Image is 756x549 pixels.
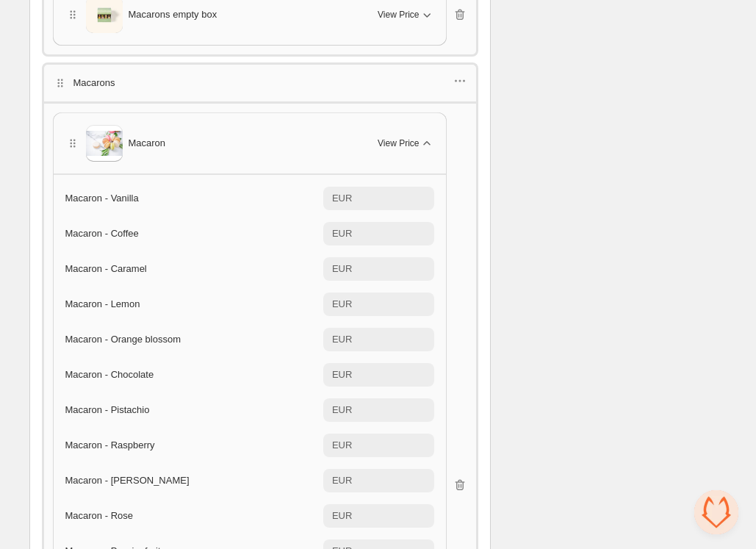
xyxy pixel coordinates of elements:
[129,136,166,151] span: Macaron
[65,334,181,345] span: Macaron - Orange blossom
[65,404,150,415] span: Macaron - Pistachio
[332,262,352,276] div: EUR
[86,131,123,155] img: Macaron
[73,76,115,90] p: Macarons
[694,490,738,534] div: Open chat
[65,439,155,451] span: Macaron - Raspberry
[369,3,442,26] button: View Price
[65,193,139,204] span: Macaron - Vanilla
[332,226,352,241] div: EUR
[378,137,419,149] span: View Price
[378,9,419,21] span: View Price
[129,7,217,22] span: Macarons empty box
[65,369,154,380] span: Macaron - Chocolate
[332,403,352,417] div: EUR
[332,438,352,453] div: EUR
[332,367,352,382] div: EUR
[65,263,147,274] span: Macaron - Caramel
[65,228,139,239] span: Macaron - Coffee
[332,191,352,206] div: EUR
[65,510,133,521] span: Macaron - Rose
[332,332,352,347] div: EUR
[332,473,352,488] div: EUR
[332,509,352,523] div: EUR
[332,297,352,312] div: EUR
[65,298,140,309] span: Macaron - Lemon
[369,132,442,155] button: View Price
[65,475,190,486] span: Macaron - [PERSON_NAME]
